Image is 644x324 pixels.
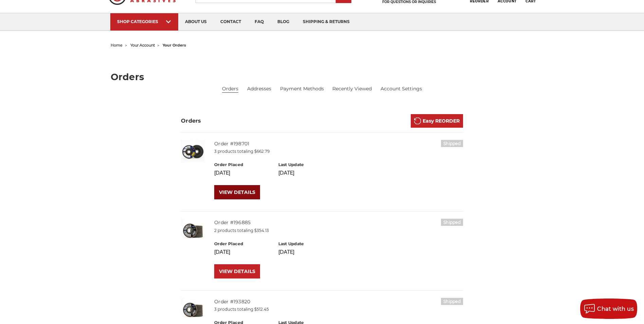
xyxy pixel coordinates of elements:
[278,162,335,168] h6: Last Update
[296,13,356,31] a: shipping & returns
[214,228,463,234] p: 2 products totaling $354.13
[214,264,260,278] a: VIEW DETAILS
[597,306,634,312] span: Chat with us
[214,185,260,199] a: VIEW DETAILS
[181,298,205,322] img: Black Hawk 4-1/2" x 7/8" Flap Disc Type 27 - 10 Pack
[247,85,271,92] a: Addresses
[332,85,372,92] a: Recently Viewed
[163,43,186,48] span: your orders
[181,219,205,242] img: Black Hawk 4-1/2" x 7/8" Flap Disc Type 27 - 10 Pack
[214,13,248,31] a: contact
[214,299,250,305] a: Order #193820
[181,117,201,125] h3: Orders
[130,43,155,48] a: your account
[441,219,463,226] h6: Shipped
[117,19,171,24] div: SHOP CATEGORIES
[214,162,271,168] h6: Order Placed
[280,85,324,92] a: Payment Methods
[580,299,637,319] button: Chat with us
[271,13,296,31] a: blog
[214,249,230,255] span: [DATE]
[222,85,238,93] li: Orders
[278,249,294,255] span: [DATE]
[111,43,123,48] a: home
[441,298,463,305] h6: Shipped
[411,114,463,128] a: Easy REORDER
[381,85,422,92] a: Account Settings
[214,148,463,155] p: 3 products totaling $662.79
[214,306,463,312] p: 3 products totaling $512.45
[278,241,335,247] h6: Last Update
[248,13,271,31] a: faq
[214,170,230,176] span: [DATE]
[214,241,271,247] h6: Order Placed
[178,13,214,31] a: about us
[214,141,249,147] a: Order #198701
[111,72,534,82] h1: Orders
[278,170,294,176] span: [DATE]
[441,140,463,147] h6: Shipped
[214,219,251,226] a: Order #196885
